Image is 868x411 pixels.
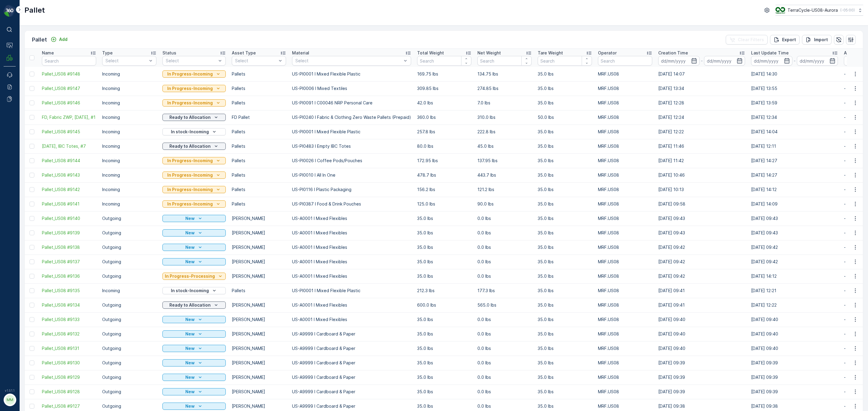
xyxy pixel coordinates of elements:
p: US-A0001 I Mixed Flexibles [292,244,411,250]
div: Toggle Row Selected [30,375,34,380]
p: 309.85 lbs [417,85,471,91]
input: dd/mm/yyyy [797,56,838,66]
input: Search [598,56,652,66]
p: ( -05:00 ) [840,8,855,13]
p: Status [162,50,176,56]
p: Incoming [102,201,156,207]
p: Pallet [24,5,45,15]
button: Ready to Allocation [162,114,226,121]
td: [DATE] 09:40 [655,327,748,341]
div: Toggle Row Selected [30,187,34,192]
td: [DATE] 09:40 [655,312,748,327]
td: [DATE] 10:13 [655,182,748,197]
td: [DATE] 09:42 [655,269,748,283]
span: FD, Fabric ZWP, [DATE], #1 [42,114,96,120]
td: [DATE] 09:39 [655,356,748,370]
a: Pallet_US08 #9137 [42,259,96,265]
a: Pallet_US08 #9130 [42,360,96,366]
button: New [162,403,226,410]
span: Pallet_US08 #9132 [42,331,96,337]
div: Toggle Row Selected [30,72,34,76]
p: In Progress-Incoming [167,172,213,178]
div: Toggle Row Selected [30,115,34,120]
p: In Progress-Incoming [167,201,213,207]
td: [DATE] 09:42 [655,255,748,269]
span: Pallet_US08 #9131 [42,345,96,351]
span: Pallet_US08 #9142 [42,187,96,193]
td: [DATE] 13:34 [655,81,748,96]
p: US-A0001 I Mixed Flexibles [292,215,411,221]
div: Toggle Row Selected [30,230,34,235]
span: Pallet_US08 #9147 [42,85,96,91]
td: [DATE] 09:40 [748,312,841,327]
span: Pallet_US08 #9139 [42,230,96,236]
p: New [185,360,195,366]
div: Toggle Row Selected [30,288,34,293]
p: MRF.US08 [598,172,652,178]
p: 35.0 lbs [417,230,471,236]
p: US-PI0026 I Coffee Pods/Pouches [292,158,411,164]
input: Search [417,56,471,66]
p: 35.0 lbs [538,172,592,178]
p: 35.0 lbs [538,71,592,77]
p: US-PI0091 I C00046 NRP Personal Care [292,100,411,106]
td: [DATE] 09:40 [748,327,841,341]
p: - [701,57,703,64]
span: [DATE], IBC Totes, #7 [42,143,96,149]
p: 0.0 lbs [477,230,532,236]
p: New [185,389,195,395]
p: 35.0 lbs [538,230,592,236]
p: Material [292,50,309,56]
a: Pallet_US08 #9133 [42,317,96,323]
button: In Progress-Incoming [162,186,226,193]
td: [DATE] 09:58 [655,197,748,211]
td: [DATE] 14:27 [748,153,841,168]
td: [DATE] 14:30 [748,67,841,81]
td: [DATE] 14:07 [655,67,748,81]
p: 45.0 lbs [477,143,532,149]
td: [DATE] 12:28 [655,96,748,110]
p: 125.0 lbs [417,201,471,207]
button: TerraCycle-US08-Aurora(-05:00) [775,5,863,16]
span: Pallet_US08 #9129 [42,374,96,380]
img: image_ci7OI47.png [775,7,785,14]
button: In stock-Incoming [162,128,226,135]
p: Incoming [102,143,156,149]
a: Pallet_US08 #9138 [42,244,96,250]
p: Ready to Allocation [169,143,211,149]
button: In Progress-Incoming [162,200,226,208]
p: 169.75 lbs [417,71,471,77]
td: [DATE] 11:42 [655,153,748,168]
p: Ready to Allocation [169,302,211,308]
p: Pallets [232,71,286,77]
p: Pallets [232,187,286,193]
p: Outgoing [102,215,156,221]
button: New [162,244,226,251]
p: Incoming [102,71,156,77]
p: 360.0 lbs [417,114,471,120]
a: Pallet_US08 #9135 [42,288,96,294]
span: Pallet_US08 #9145 [42,129,96,135]
button: In Progress-Incoming [162,85,226,92]
p: Asset Type [232,50,256,56]
button: New [162,345,226,352]
a: Pallet_US08 #9146 [42,100,96,106]
p: New [185,244,195,250]
button: Import [802,35,832,45]
p: 35.0 lbs [417,215,471,221]
td: [DATE] 14:12 [748,182,841,197]
button: Clear Filters [726,35,768,45]
a: Pallet_US08 #9143 [42,172,96,178]
p: MRF.US08 [598,215,652,221]
td: [DATE] 14:09 [748,197,841,211]
a: Pallet_US08 #9134 [42,302,96,308]
p: Total Weight [417,50,444,56]
p: MRF.US08 [598,85,652,91]
p: In Progress-Incoming [167,100,213,106]
a: 10/02/25, IBC Totes, #7 [42,143,96,149]
td: [DATE] 09:39 [748,385,841,399]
